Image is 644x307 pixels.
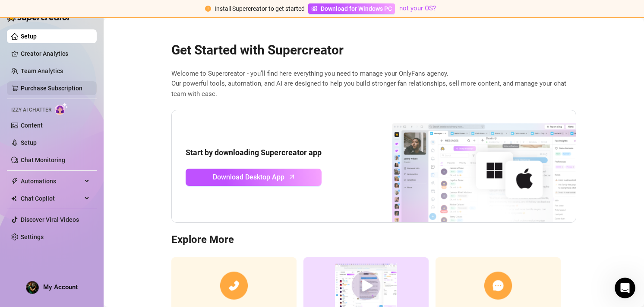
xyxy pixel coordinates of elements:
[308,3,395,14] a: Download for Windows PC
[205,6,211,12] span: exclamation-circle
[186,148,322,157] strong: Start by downloading Supercreator app
[21,157,65,163] a: Chat Monitoring
[171,42,576,58] h2: Get Started with Supercreator
[21,67,63,74] a: Team Analytics
[11,106,51,114] span: Izzy AI Chatter
[186,169,322,186] a: Download Desktop Apparrow-up
[21,122,43,129] a: Content
[399,4,436,12] a: not your OS?
[21,174,82,188] span: Automations
[43,283,78,291] span: My Account
[321,4,392,13] span: Download for Windows PC
[21,85,82,92] a: Purchase Subscription
[287,172,297,182] span: arrow-up
[171,69,576,99] span: Welcome to Supercreator - you’ll find here everything you need to manage your OnlyFans agency. Ou...
[21,216,79,223] a: Discover Viral Videos
[11,178,18,185] span: thunderbolt
[360,110,576,223] img: download app
[21,33,37,40] a: Setup
[615,278,635,298] iframe: Intercom live chat
[11,195,17,201] img: Chat Copilot
[171,233,576,247] h3: Explore More
[311,6,317,12] span: windows
[215,5,305,12] span: Install Supercreator to get started
[21,139,37,146] a: Setup
[26,281,38,294] img: ACg8ocL0NQy1CULSoKGJPOVf9xE4oQL75Nb6esi06m0pgAcGTUk4geSb=s96-c
[213,172,284,182] span: Download Desktop App
[21,192,82,205] span: Chat Copilot
[21,47,90,61] a: Creator Analytics
[21,233,44,240] a: Settings
[55,102,68,115] img: AI Chatter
